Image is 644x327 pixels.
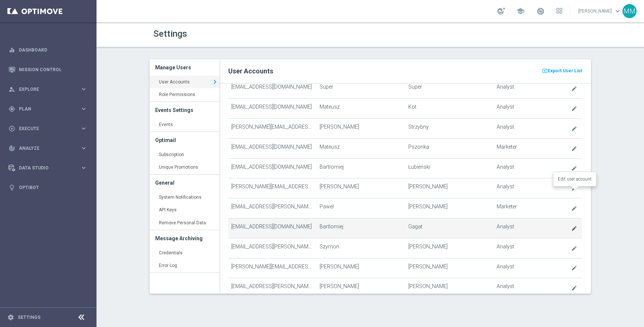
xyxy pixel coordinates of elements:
i: create [571,86,577,92]
td: Pawel [317,198,405,218]
i: settings [7,314,14,321]
a: Unique Promotions [150,161,219,174]
i: keyboard_arrow_right [80,125,87,132]
i: gps_fixed [9,106,15,112]
button: Mission Control [8,67,88,73]
td: Bartlomiej [317,218,405,238]
span: Analyst [497,283,514,290]
h3: Manage Users [155,59,214,76]
span: Analyst [497,104,514,110]
span: Export User List [548,66,582,75]
i: keyboard_arrow_right [80,86,87,93]
td: [PERSON_NAME][EMAIL_ADDRESS][DOMAIN_NAME] [228,118,317,138]
div: Analyze [9,145,80,152]
a: Error Log [150,259,219,272]
div: track_changes Analyze keyboard_arrow_right [8,145,88,151]
h3: General [155,175,214,191]
td: [PERSON_NAME][EMAIL_ADDRESS][PERSON_NAME][DOMAIN_NAME] [228,178,317,198]
span: Marketer [497,144,517,150]
i: keyboard_arrow_right [80,145,87,152]
button: Data Studio keyboard_arrow_right [8,165,88,171]
td: [EMAIL_ADDRESS][PERSON_NAME][DOMAIN_NAME] [228,198,317,218]
td: [EMAIL_ADDRESS][DOMAIN_NAME] [228,79,317,99]
i: create [571,165,577,171]
span: Marketer [497,204,517,210]
td: [PERSON_NAME] [405,278,494,298]
td: Mateusz [317,99,405,119]
a: Remove Personal Data [150,217,219,230]
td: [EMAIL_ADDRESS][DOMAIN_NAME] [228,218,317,238]
a: System Notifications [150,191,219,204]
button: gps_fixed Plan keyboard_arrow_right [8,106,88,112]
div: equalizer Dashboard [8,47,88,53]
td: [EMAIL_ADDRESS][DOMAIN_NAME] [228,158,317,178]
a: Optibot [19,178,87,197]
i: create [571,106,577,112]
td: Super [405,79,494,99]
h3: Events Settings [155,102,214,118]
a: Settings [18,315,40,320]
i: create [571,146,577,152]
td: [PERSON_NAME] [405,258,494,278]
span: Execute [19,126,80,131]
a: User Accounts [150,76,219,89]
td: [EMAIL_ADDRESS][DOMAIN_NAME] [228,138,317,158]
div: Plan [9,106,80,112]
span: Analyst [497,84,514,90]
div: Explore [9,86,80,93]
div: Execute [9,125,80,132]
a: Mission Control [19,60,87,79]
i: keyboard_arrow_right [80,164,87,171]
a: [PERSON_NAME]keyboard_arrow_down [578,6,622,17]
i: equalizer [9,47,15,53]
td: [EMAIL_ADDRESS][PERSON_NAME][DOMAIN_NAME] [228,238,317,258]
i: present_to_all [542,67,548,75]
i: lightbulb [9,184,15,191]
td: Bartłomiej [317,158,405,178]
button: lightbulb Optibot [8,185,88,191]
td: [PERSON_NAME] [317,178,405,198]
a: Credentials [150,247,219,260]
i: keyboard_arrow_right [210,76,219,87]
span: Analyst [497,124,514,130]
div: Data Studio [9,165,80,171]
i: create [571,265,577,271]
span: Explore [19,87,80,92]
button: play_circle_outline Execute keyboard_arrow_right [8,126,88,132]
span: Analyze [19,146,80,151]
i: create [571,245,577,251]
a: Role Permissions [150,88,219,102]
i: create [571,185,577,191]
div: MM [622,4,637,18]
td: Mateusz [317,138,405,158]
td: [PERSON_NAME] [405,198,494,218]
div: Optibot [9,178,87,197]
span: Analyst [497,224,514,230]
a: API Keys [150,204,219,217]
span: Analyst [497,184,514,190]
span: Analyst [497,164,514,170]
a: Dashboard [19,40,87,60]
button: person_search Explore keyboard_arrow_right [8,86,88,92]
h2: User Accounts [228,67,582,76]
td: [PERSON_NAME] [317,258,405,278]
span: Analyst [497,264,514,270]
span: Plan [19,107,80,111]
a: Events [150,118,219,132]
i: play_circle_outline [9,125,15,132]
td: [EMAIL_ADDRESS][PERSON_NAME][DOMAIN_NAME] [228,278,317,298]
td: [PERSON_NAME] [317,278,405,298]
i: create [571,225,577,231]
i: track_changes [9,145,15,152]
td: [PERSON_NAME][EMAIL_ADDRESS][PERSON_NAME][DOMAIN_NAME] [228,258,317,278]
h3: Message Archiving [155,230,214,247]
td: Gagat [405,218,494,238]
td: [PERSON_NAME] [317,118,405,138]
span: keyboard_arrow_down [614,7,622,15]
td: Strzybny [405,118,494,138]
